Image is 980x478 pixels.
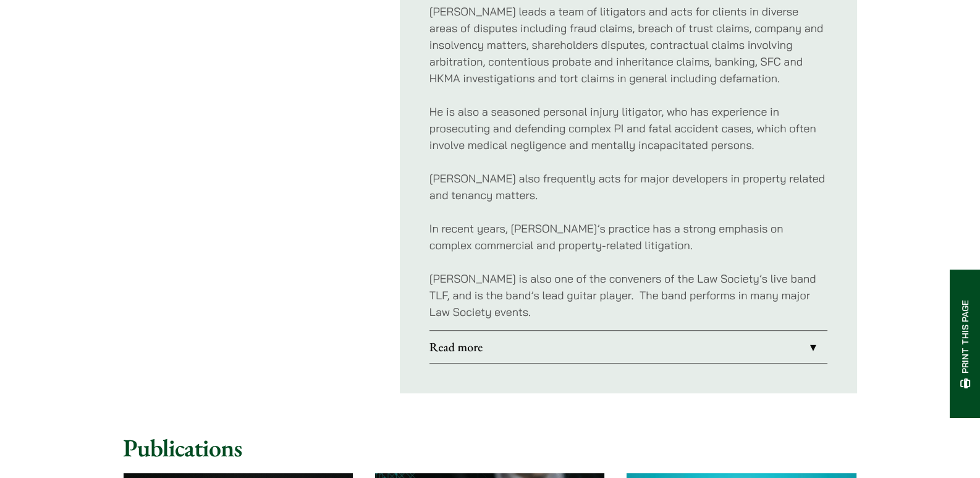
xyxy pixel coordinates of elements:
[429,3,827,87] p: [PERSON_NAME] leads a team of litigators and acts for clients in diverse areas of disputes includ...
[429,170,827,203] p: [PERSON_NAME] also frequently acts for major developers in property related and tenancy matters.
[429,331,827,363] a: Read more
[429,103,827,153] p: He is also a seasoned personal injury litigator, who has experience in prosecuting and defending ...
[429,270,827,320] p: [PERSON_NAME] is also one of the conveners of the Law Society’s live band TLF, and is the band’s ...
[429,220,827,254] p: In recent years, [PERSON_NAME]’s practice has a strong emphasis on complex commercial and propert...
[123,433,857,463] h2: Publications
